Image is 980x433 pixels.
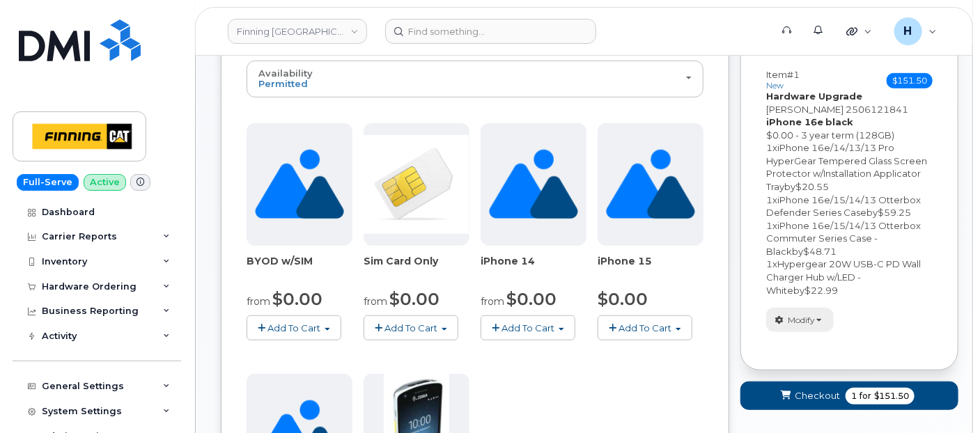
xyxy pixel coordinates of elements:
[481,295,504,308] small: from
[766,194,772,205] span: 1
[385,322,438,333] span: Add To Cart
[272,289,322,309] span: $0.00
[766,258,772,269] span: 1
[619,322,672,333] span: Add To Cart
[825,116,853,127] strong: black
[766,129,933,142] div: $0.00 - 3 year term (128GB)
[502,322,555,333] span: Add To Cart
[247,295,270,308] small: from
[389,289,440,309] span: $0.00
[766,220,921,257] span: iPhone 16e/15/14/13 Otterbox Commuter Series Case - Black
[766,141,933,193] div: x by
[846,104,908,115] span: 2506121841
[385,19,596,44] input: Find something...
[258,78,308,89] span: Permitted
[787,69,800,80] span: #1
[766,258,921,295] span: Hypergear 20W USB-C PD Wall Charger Hub w/LED - White
[255,123,343,246] img: no_image_found-2caef05468ed5679b831cfe6fc140e25e0c280774317ffc20a367ab7fd17291e.png
[598,289,648,309] span: $0.00
[766,81,784,90] small: new
[606,123,694,246] img: no_image_found-2caef05468ed5679b831cfe6fc140e25e0c280774317ffc20a367ab7fd17291e.png
[766,220,772,231] span: 1
[904,23,912,40] span: H
[795,389,840,402] span: Checkout
[506,289,557,309] span: $0.00
[247,254,352,282] div: BYOD w/SIM
[598,254,703,282] div: iPhone 15
[364,254,469,282] div: Sim Card Only
[795,181,829,192] span: $20.55
[481,315,575,340] button: Add To Cart
[803,246,837,257] span: $48.71
[481,254,586,282] div: iPhone 14
[885,17,947,45] div: hakaur@dminc.com
[247,61,703,97] button: Availability Permitted
[766,116,823,127] strong: iPhone 16e
[766,104,843,115] span: [PERSON_NAME]
[268,322,321,333] span: Add To Cart
[364,295,387,308] small: from
[804,285,838,296] span: $22.99
[740,381,958,410] button: Checkout 1 for $151.50
[878,207,911,218] span: $59.25
[837,17,882,45] div: Quicklinks
[766,258,933,297] div: x by
[247,315,341,340] button: Add To Cart
[766,308,834,332] button: Modify
[874,390,909,402] span: $151.50
[766,194,921,219] span: iPhone 16e/15/14/13 Otterbox Defender Series Case
[788,314,815,326] span: Modify
[766,70,800,90] h3: Item
[364,315,458,340] button: Add To Cart
[598,315,692,340] button: Add To Cart
[851,390,857,402] span: 1
[766,142,927,192] span: iPhone 16e/14/13/13 Pro HyperGear Tempered Glass Screen Protector w/Installation Applicator Tray
[766,194,933,219] div: x by
[887,73,933,88] span: $151.50
[364,135,469,235] img: ______________2020-08-11___23.11.32.png
[258,68,313,79] span: Availability
[489,123,577,246] img: no_image_found-2caef05468ed5679b831cfe6fc140e25e0c280774317ffc20a367ab7fd17291e.png
[766,90,862,102] strong: Hardware Upgrade
[766,142,772,153] span: 1
[766,219,933,258] div: x by
[228,19,367,44] a: Finning Canada
[857,390,874,402] span: for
